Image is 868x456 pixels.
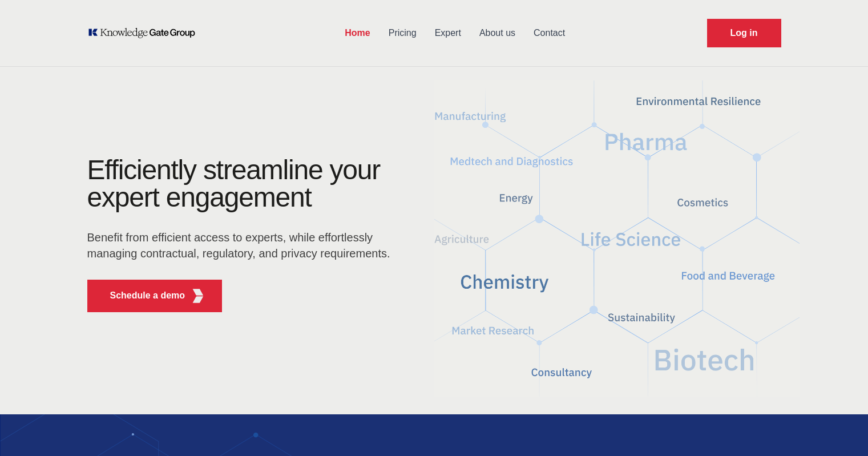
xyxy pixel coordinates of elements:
[87,27,203,39] a: KOL Knowledge Platform: Talk to Key External Experts (KEE)
[110,289,185,302] p: Schedule a demo
[87,155,381,212] h1: Efficiently streamline your expert engagement
[87,229,398,261] p: Benefit from efficient access to experts, while effortlessly managing contractual, regulatory, an...
[336,18,379,48] a: Home
[191,289,205,303] img: KGG Fifth Element RED
[470,18,524,48] a: About us
[707,19,781,47] a: Request Demo
[426,18,470,48] a: Expert
[524,18,574,48] a: Contact
[380,18,426,48] a: Pricing
[434,74,800,403] img: KGG Fifth Element RED
[87,280,223,312] button: Schedule a demoKGG Fifth Element RED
